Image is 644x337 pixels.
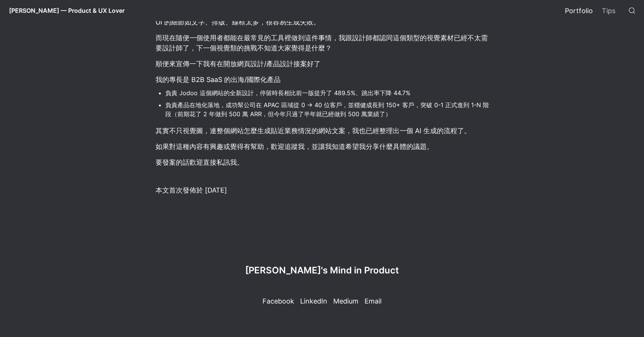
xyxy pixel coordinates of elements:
[155,184,489,196] p: 本文首次發佈於 [DATE]
[155,124,489,137] p: 其實不只視覺圖，連整個網站怎麼生成貼近業務情況的網站文案，我也已經整理出一個 AI 生成的流程了。
[165,87,489,99] li: 負責 Jodoo 這個網站的全新設計，停留時長相比前一版提升了 489.5%、跳出率下降 44.7%
[155,32,489,54] p: 而現在隨便一個使用者都能在最常見的工具裡做到這件事情，我跟設計師都認同這個類型的視覺素材已經不太需要設計師了，下一個視覺類的挑戰不知道大家覺得是什麼？
[365,296,382,306] p: Email
[155,73,489,86] p: 我的專長是 B2B SaaS 的出海/國際化產品
[165,99,489,120] li: 負責產品在地化落地，成功幫公司在 APAC 區域從 0 -> 40 位客戶，並穩健成長到 150+ 客戶，突破 0-1 正式進到 1-N 階段（前期花了 2 年做到 500 萬 ARR，但今年只...
[155,156,489,168] p: 要發案的話歡迎直接私訊我。
[300,296,327,306] p: LinkedIn
[245,265,399,283] a: [PERSON_NAME]'s Mind in Product
[9,7,125,14] span: [PERSON_NAME] — Product & UX Lover
[333,296,359,306] p: Medium
[245,265,399,276] span: [PERSON_NAME]'s Mind in Product
[333,292,359,307] a: Medium
[155,140,489,153] p: 如果對這種內容有興趣或覺得有幫助，歡迎追蹤我，並讓我知道希望我分享什麼具體的議題。
[299,292,328,307] a: LinkedIn
[155,58,489,70] p: 順便來宣傳一下我有在開放網頁設計/產品設計接案好了
[262,292,295,307] a: Facebook
[364,292,382,307] a: Email
[262,296,294,306] p: Facebook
